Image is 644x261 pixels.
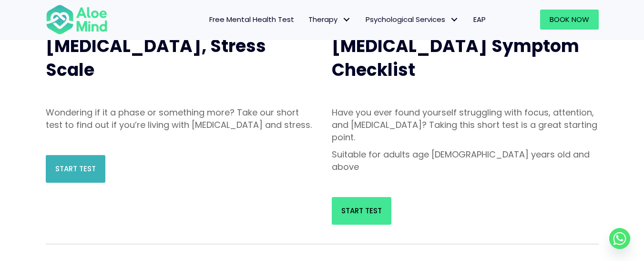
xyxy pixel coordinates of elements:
img: Aloe mind Logo [46,4,108,35]
a: Start Test [332,197,391,225]
span: Therapy [308,14,351,24]
span: Psychological Services [366,14,459,24]
a: EAP [466,10,493,30]
span: [MEDICAL_DATA] Symptom Checklist [332,34,579,82]
p: Wondering if it a phase or something more? Take our short test to find out if you’re living with ... [46,106,313,131]
p: Have you ever found yourself struggling with focus, attention, and [MEDICAL_DATA]? Taking this sh... [332,106,599,144]
a: Psychological ServicesPsychological Services: submenu [358,10,466,30]
span: Therapy: submenu [340,13,354,27]
span: Start Test [55,164,96,174]
span: [MEDICAL_DATA], Stress Scale [46,34,266,82]
span: Book Now [550,14,589,24]
a: Free Mental Health Test [202,10,301,30]
a: Start Test [46,155,105,183]
span: Psychological Services: submenu [448,13,461,27]
span: Free Mental Health Test [209,14,294,24]
a: Whatsapp [609,228,630,249]
p: Suitable for adults age [DEMOGRAPHIC_DATA] years old and above [332,148,599,173]
a: Book Now [540,10,599,30]
span: EAP [473,14,486,24]
span: Start Test [341,206,382,216]
nav: Menu [120,10,493,30]
a: TherapyTherapy: submenu [301,10,358,30]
